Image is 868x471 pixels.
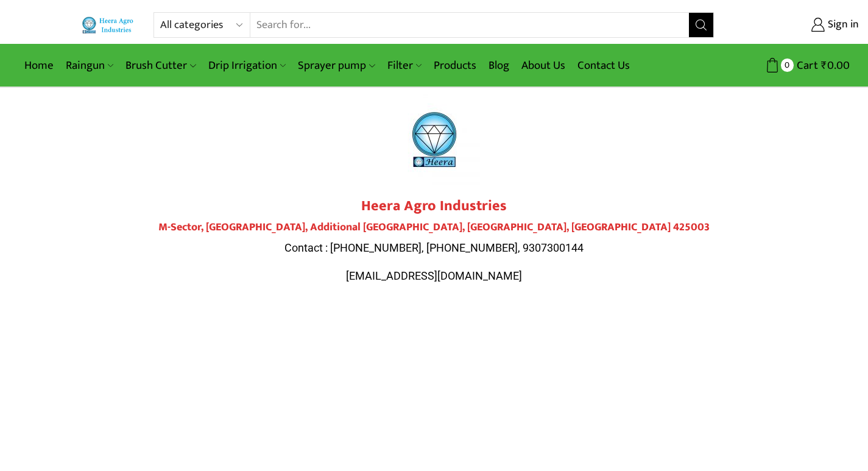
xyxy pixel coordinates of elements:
[571,51,636,80] a: Contact Us
[821,56,850,75] bdi: 0.00
[202,51,292,80] a: Drip Irrigation
[825,17,859,33] span: Sign in
[732,14,859,36] a: Sign in
[821,56,827,75] span: ₹
[781,58,794,71] span: 0
[726,54,850,77] a: 0 Cart ₹0.00
[381,51,428,80] a: Filter
[18,51,60,80] a: Home
[689,13,713,37] button: Search button
[60,51,119,80] a: Raingun
[794,57,818,74] span: Cart
[250,13,690,37] input: Search for...
[292,51,381,80] a: Sprayer pump
[515,51,571,80] a: About Us
[93,221,775,235] h4: M-Sector, [GEOGRAPHIC_DATA], Additional [GEOGRAPHIC_DATA], [GEOGRAPHIC_DATA], [GEOGRAPHIC_DATA] 4...
[361,194,507,218] strong: Heera Agro Industries
[119,51,202,80] a: Brush Cutter
[482,51,515,80] a: Blog
[284,241,584,254] span: Contact : [PHONE_NUMBER], [PHONE_NUMBER], 9307300144
[346,269,522,282] span: [EMAIL_ADDRESS][DOMAIN_NAME]
[389,94,480,185] img: heera-logo-1000
[428,51,482,80] a: Products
